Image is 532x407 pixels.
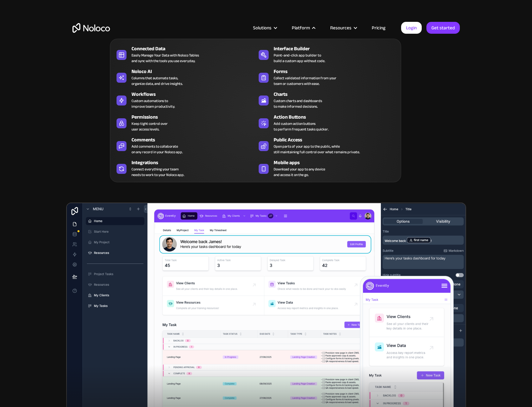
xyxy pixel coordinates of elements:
a: Mobile appsDownload your app to any deviceand access it on the go. [256,158,398,179]
div: Comments [132,136,258,144]
a: CommentsAdd comments to collaborateon any record in your Noloco app. [113,135,256,156]
a: Action ButtonsAdd custom action buttonsto perform frequent tasks quicker. [256,112,398,133]
nav: Platform [110,30,401,182]
div: Action Buttons [274,113,400,121]
div: Interface Builder [274,45,400,52]
div: Custom automations to improve team productivity. [132,98,175,109]
a: PermissionsKeep tight control overuser access levels. [113,112,256,133]
div: Add custom action buttons to perform frequent tasks quicker. [274,121,329,132]
a: IntegrationsConnect everything your teamneeds to work to your Noloco app. [113,158,256,179]
div: Public Access [274,136,400,144]
div: Mobile apps [274,159,400,166]
a: Interface BuilderPoint-and-click app builder tobuild a custom app without code. [256,44,398,65]
span: Download your app to any device and access it on the go. [274,166,325,178]
div: Noloco AI [132,68,258,75]
div: Platform [284,24,322,32]
div: Connected Data [132,45,258,52]
a: home [72,23,110,33]
div: Forms [274,68,400,75]
a: Get started [426,22,460,34]
div: Open parts of your app to the public, while still maintaining full control over what remains priv... [274,144,360,155]
a: Login [401,22,422,34]
div: Charts [274,91,400,98]
a: ChartsCustom charts and dashboardsto make informed decisions. [256,89,398,110]
div: Resources [330,24,351,32]
div: Workflows [132,91,258,98]
a: Pricing [364,24,393,32]
div: Custom charts and dashboards to make informed decisions. [274,98,322,109]
div: Collect validated information from your team or customers with ease. [274,75,336,86]
div: Resources [322,24,364,32]
div: Point-and-click app builder to build a custom app without code. [274,52,325,64]
div: Platform [292,24,310,32]
h2: Business Apps for Teams [72,64,460,114]
div: Solutions [245,24,284,32]
div: Add comments to collaborate on any record in your Noloco app. [132,144,183,155]
a: Connected DataEasily Manage Your Data with Noloco Tablesand sync with the tools you use everyday. [113,44,256,65]
div: Keep tight control over user access levels. [132,121,168,132]
div: Easily Manage Your Data with Noloco Tables and sync with the tools you use everyday. [132,52,199,64]
a: Public AccessOpen parts of your app to the public, whilestill maintaining full control over what ... [256,135,398,156]
div: Permissions [132,113,258,121]
div: Columns that automate tasks, organize data, and drive insights. [132,75,183,86]
div: Integrations [132,159,258,166]
a: FormsCollect validated information from yourteam or customers with ease. [256,66,398,88]
a: Noloco AIColumns that automate tasks,organize data, and drive insights. [113,66,256,88]
div: Connect everything your team needs to work to your Noloco app. [132,166,184,178]
a: WorkflowsCustom automations toimprove team productivity. [113,89,256,110]
div: Solutions [253,24,271,32]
